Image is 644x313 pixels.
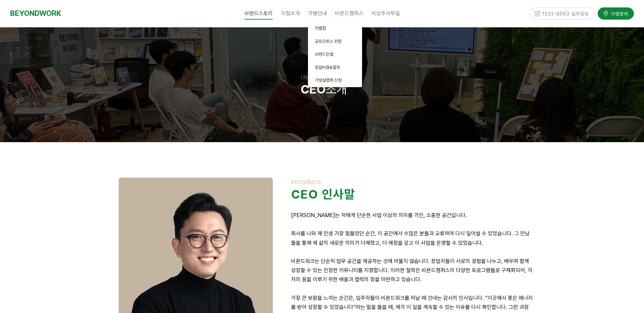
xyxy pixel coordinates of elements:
[609,10,628,17] span: 가맹문의
[291,211,533,220] p: [PERSON_NAME]는 저에게 단순한 사업 이상의 의미를 가진, 소중한 공간입니다.
[281,10,300,17] span: 지점소개
[367,5,404,22] a: 비상주사무실
[315,39,342,44] span: 공유오피스 전망
[308,10,327,17] span: 가맹안내
[304,5,331,22] a: 가맹안내
[240,5,277,22] a: 브랜드스토리
[335,10,363,17] span: 비욘드캠퍼스
[308,74,362,87] a: 가맹설명회 신청
[10,7,61,20] a: BEYONDWORK
[291,187,355,202] strong: CEO 인사말
[315,26,326,31] span: 차별점
[315,65,340,70] span: 창업비용&절차
[291,178,321,186] span: Introduce
[331,5,367,22] a: 비욘드캠퍼스
[315,78,342,83] span: 가맹설명회 신청
[308,22,362,35] a: 차별점
[308,35,362,48] a: 공유오피스 전망
[291,257,533,284] p: 비욘드워크는 단순히 업무 공간을 제공하는 것에 머물지 않습니다. 창업자들이 서로의 경험을 나누고, 배우며 함께 성장할 수 있는 진정한 커뮤니티를 지향합니다. 이러한 철학은 비...
[291,229,533,247] p: 회사를 나와 제 인생 가장 힘들었던 순간, 이 공간에서 수많은 분들과 교류하며 다시 일어설 수 있었습니다. 그 만남들을 통해 제 삶의 새로운 의미가 더해졌고, 더 애정을 갖고...
[308,48,362,61] a: 브랜드컨셉
[244,7,273,20] span: 브랜드스토리
[315,52,333,57] span: 브랜드컨셉
[301,82,326,97] strong: CEO
[308,61,362,74] a: 창업비용&절차
[598,7,634,19] a: 가맹문의
[297,82,347,97] span: 소개
[301,74,343,81] span: INTRODUCE
[277,5,304,22] a: 지점소개
[372,10,400,17] span: 비상주사무실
